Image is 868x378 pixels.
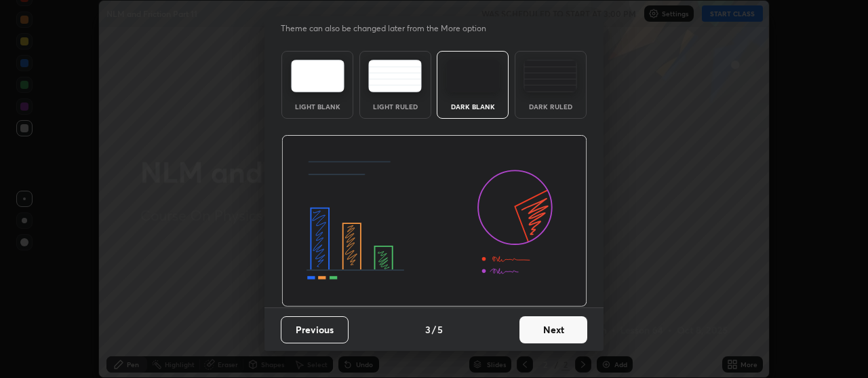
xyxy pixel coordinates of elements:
img: darkThemeBanner.d06ce4a2.svg [281,135,587,307]
button: Next [519,316,587,343]
button: Previous [281,316,349,343]
div: Light Ruled [368,103,422,110]
div: Light Blank [290,103,344,110]
p: Theme can also be changed later from the More option [281,22,500,35]
h4: 5 [437,322,443,337]
img: lightRuledTheme.5fabf969.svg [368,60,422,92]
h4: 3 [425,322,431,337]
h4: / [432,322,436,337]
img: darkTheme.f0cc69e5.svg [446,60,500,92]
img: lightTheme.e5ed3b09.svg [291,60,344,92]
div: Dark Blank [446,103,500,110]
div: Dark Ruled [524,103,578,110]
img: darkRuledTheme.de295e13.svg [524,60,577,92]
